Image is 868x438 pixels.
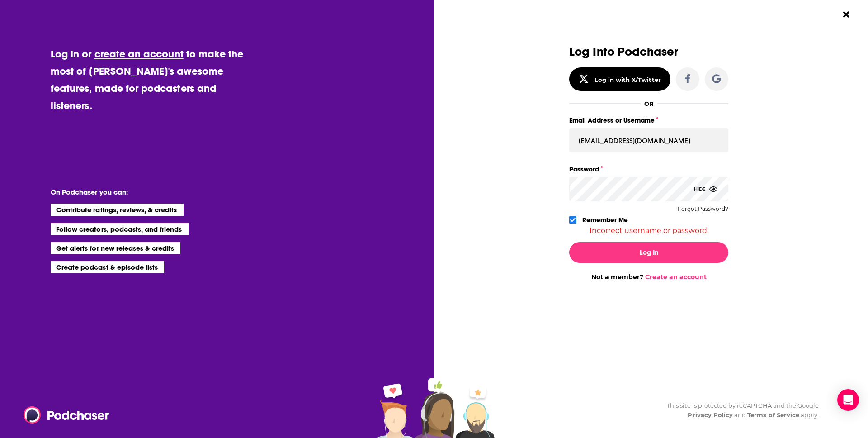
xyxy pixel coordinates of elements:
[838,6,855,23] button: Close Button
[569,67,670,91] button: Log in with X/Twitter
[51,223,189,235] li: Follow creators, podcasts, and friends
[747,411,799,419] a: Terms of Service
[644,100,654,107] div: OR
[582,214,628,226] label: Remember Me
[51,204,184,215] li: Contribute ratings, reviews, & credits
[51,188,231,196] li: On Podchaser you can:
[569,114,728,126] label: Email Address or Username
[688,411,733,419] a: Privacy Policy
[569,273,728,281] div: Not a member?
[24,406,103,424] a: Podchaser - Follow, Share and Rate Podcasts
[569,226,728,235] div: Incorrect username or password.
[660,401,819,420] div: This site is protected by reCAPTCHA and the Google and apply.
[569,163,728,175] label: Password
[24,406,110,424] img: Podchaser - Follow, Share and Rate Podcasts
[51,261,164,273] li: Create podcast & episode lists
[94,48,184,60] a: create an account
[51,242,180,254] li: Get alerts for new releases & credits
[569,128,728,152] input: Email Address or Username
[569,242,728,263] button: Log In
[694,177,717,201] div: Hide
[594,76,661,83] div: Log in with X/Twitter
[678,206,728,212] button: Forgot Password?
[645,273,707,281] a: Create an account
[569,45,728,58] h3: Log Into Podchaser
[837,389,859,411] div: Open Intercom Messenger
